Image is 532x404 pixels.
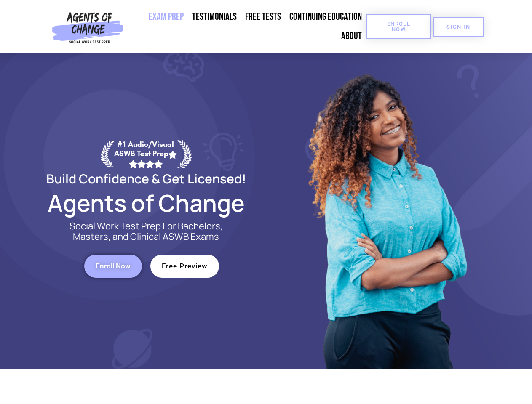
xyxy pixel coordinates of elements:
h2: Build Confidence & Get Licensed! [26,173,266,185]
span: Enroll Now [380,21,418,32]
a: Enroll Now [84,255,142,278]
h2: Agents of Change [26,193,266,213]
a: About [337,27,366,46]
nav: Menu [127,7,366,46]
a: Exam Prep [144,7,188,27]
span: Enroll Now [96,263,131,270]
img: Website Image 1 (1) [302,53,471,369]
a: SIGN IN [433,17,484,37]
span: SIGN IN [446,24,470,29]
span: Free Preview [162,263,208,270]
div: #1 Audio/Visual ASWB Test Prep [114,140,177,168]
a: Free Preview [150,255,219,278]
a: Continuing Education [285,7,366,27]
a: Testimonials [188,7,241,27]
p: Social Work Test Prep For Bachelors, Masters, and Clinical ASWB Exams [60,221,233,242]
a: Enroll Now [366,14,431,39]
a: Free Tests [241,7,285,27]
